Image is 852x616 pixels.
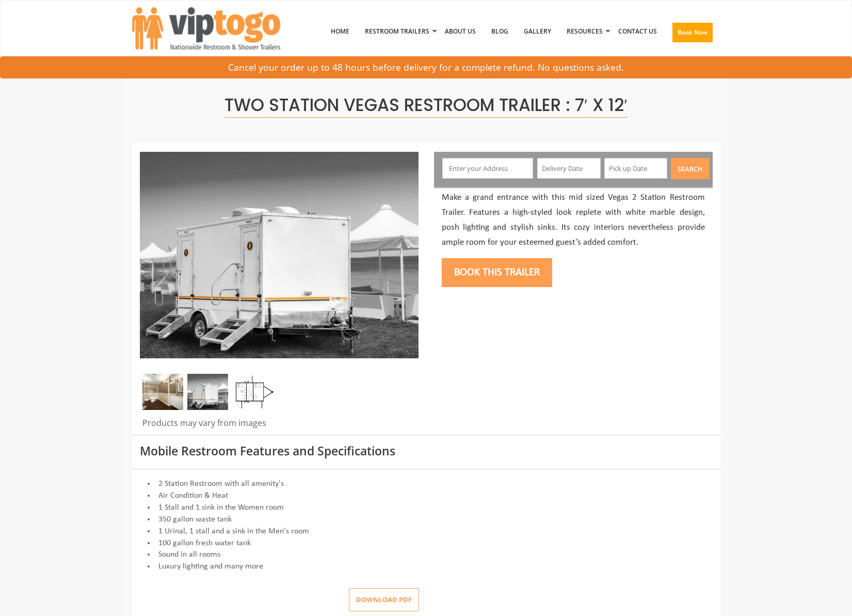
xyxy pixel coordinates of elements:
input: Enter your Address [442,158,533,179]
button: Search [671,158,710,179]
a: Contact Us [610,5,665,58]
a: About Us [437,5,484,58]
input: Delivery Date [537,158,601,179]
a: Restroom Trailers [357,5,437,58]
a: Home [323,5,357,58]
img: Side view of two station restroom trailer with separate doors for males and females [187,374,228,410]
img: Inside of complete restroom with a stall and mirror [142,374,183,410]
a: Blog [484,5,516,58]
li: Sound in all rooms [140,549,713,561]
img: Side view of two station restroom trailer with separate doors for males and females [140,152,419,358]
li: 1 Urinal, 1 stall and a sink in the Men's room [140,526,713,538]
a: Download pdf [341,595,419,604]
input: Pick up Date [604,158,668,179]
p: Make a grand entrance with this mid sized Vegas 2 Station Restroom Trailer. Features a high-style... [442,191,705,250]
img: Floor Plan of 2 station restroom with sink and toilet [233,374,274,410]
span: Two Station Vegas Restroom Trailer : 7′ x 12′ [224,93,628,118]
li: Air Condition & Heat [140,490,713,502]
h3: Mobile Restroom Features and Specifications [140,445,713,457]
a: Resources [559,5,610,58]
div: Products may vary from images [140,417,419,435]
li: 1 Stall and 1 sink in the Women room [140,502,713,514]
button: Book this trailer [442,258,552,287]
li: Luxury lighting and many more [140,561,713,573]
a: Book Now [665,5,720,65]
img: VIPTOGO [132,7,280,50]
button: Book Now [672,23,713,42]
li: 350 gallon waste tank [140,514,713,526]
li: 2 Station Restroom with all amenity's [140,478,713,490]
li: 100 gallon fresh water tank [140,538,713,549]
a: Gallery [516,5,559,58]
button: Download pdf [349,588,419,611]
